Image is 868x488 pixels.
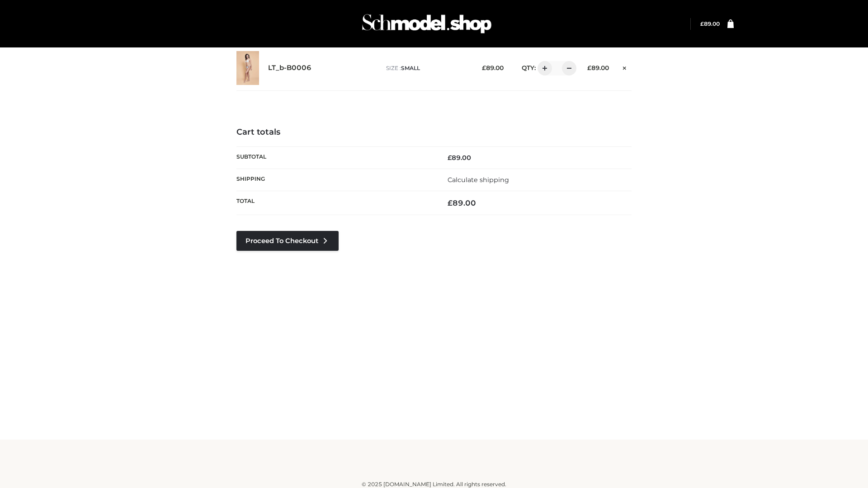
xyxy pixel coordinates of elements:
div: QTY: [513,61,573,75]
span: £ [448,154,452,162]
span: £ [482,64,486,71]
a: Proceed to Checkout [236,231,339,251]
th: Shipping [236,169,434,191]
span: SMALL [401,65,420,71]
span: £ [448,198,453,207]
a: £89.00 [700,20,720,27]
a: LT_b-B0006 [268,64,311,72]
span: £ [587,64,591,71]
bdi: 89.00 [448,198,476,207]
bdi: 89.00 [448,154,471,162]
p: size : [386,64,468,72]
img: Schmodel Admin 964 [359,6,495,42]
bdi: 89.00 [587,64,609,71]
h4: Cart totals [236,127,632,137]
th: Total [236,191,434,215]
span: £ [700,20,704,27]
a: Calculate shipping [448,176,509,184]
th: Subtotal [236,146,434,169]
bdi: 89.00 [700,20,720,27]
img: LT_b-B0006 - SMALL [236,51,259,85]
bdi: 89.00 [482,64,504,71]
a: Remove this item [618,61,632,73]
